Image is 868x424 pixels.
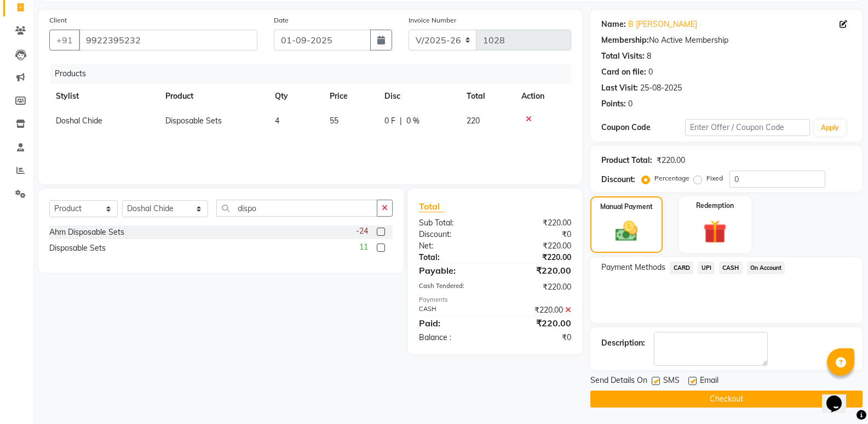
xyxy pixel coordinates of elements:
div: ₹220.00 [495,240,579,252]
div: Coupon Code [601,122,685,133]
div: 0 [628,98,633,110]
div: ₹220.00 [495,316,579,330]
div: 0 [648,66,653,78]
div: ₹220.00 [495,281,579,293]
div: 25-08-2025 [640,82,682,94]
span: 0 F [384,115,395,127]
span: -24 [356,225,368,237]
div: Net: [411,240,495,252]
span: 0 % [406,115,419,127]
div: Ahm Disposable Sets [49,227,124,238]
div: CASH [411,304,495,316]
div: Description: [601,337,645,349]
th: Disc [378,84,460,109]
label: Fixed [706,173,723,183]
div: ₹220.00 [495,252,579,263]
span: 220 [467,116,480,126]
button: Checkout [590,391,863,408]
img: _cash.svg [608,218,645,244]
label: Invoice Number [409,15,456,25]
div: ₹220.00 [495,217,579,229]
div: ₹0 [495,332,579,343]
img: _gift.svg [696,217,734,246]
th: Qty [268,84,323,109]
button: Apply [814,120,846,136]
div: Name: [601,19,626,30]
label: Client [49,15,67,25]
span: 55 [330,116,338,126]
div: Total: [411,252,495,263]
span: 11 [359,241,368,253]
div: Payments [419,295,571,304]
span: Send Details On [590,375,647,388]
span: Doshal Chide [56,116,102,126]
label: Date [274,15,289,25]
div: ₹220.00 [495,264,579,277]
span: Total [419,201,444,212]
div: No Active Membership [601,35,852,46]
a: B [PERSON_NAME] [628,19,697,30]
th: Price [323,84,378,109]
label: Manual Payment [600,202,653,212]
label: Redemption [696,201,734,211]
div: Membership: [601,35,649,46]
span: SMS [663,375,680,388]
input: Enter Offer / Coupon Code [685,119,810,136]
iframe: chat widget [822,380,857,413]
div: Card on file: [601,66,646,78]
span: On Account [747,262,785,274]
button: +91 [49,30,80,50]
div: Last Visit: [601,82,638,94]
div: 8 [647,50,651,62]
label: Percentage [654,173,689,183]
input: Search or Scan [216,200,377,217]
span: Payment Methods [601,262,665,273]
div: Balance : [411,332,495,343]
div: Discount: [411,229,495,240]
div: ₹220.00 [495,304,579,316]
div: Products [50,64,579,84]
span: Disposable Sets [165,116,222,126]
th: Total [460,84,515,109]
div: Points: [601,98,626,110]
div: Paid: [411,316,495,330]
div: ₹0 [495,229,579,240]
div: Discount: [601,174,635,185]
div: Total Visits: [601,50,645,62]
th: Stylist [49,84,159,109]
div: Disposable Sets [49,242,106,254]
th: Product [159,84,268,109]
span: Email [700,375,718,388]
div: Sub Total: [411,217,495,229]
span: CARD [670,262,693,274]
span: 4 [275,116,279,126]
div: Product Total: [601,155,652,166]
input: Search by Name/Mobile/Email/Code [79,30,257,50]
span: UPI [698,262,715,274]
div: Payable: [411,264,495,277]
div: ₹220.00 [657,155,685,166]
span: CASH [719,262,743,274]
th: Action [515,84,571,109]
div: Cash Tendered: [411,281,495,293]
span: | [400,115,402,127]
